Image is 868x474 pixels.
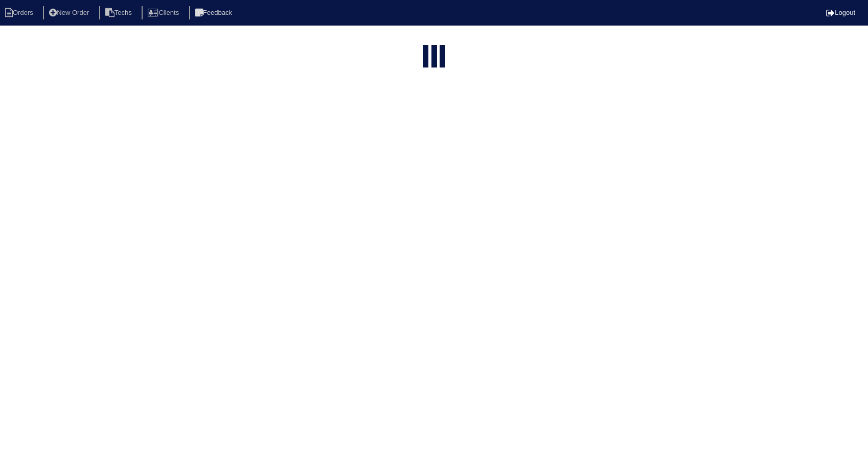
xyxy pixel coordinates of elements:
a: New Order [43,9,97,16]
a: Techs [99,9,140,16]
li: Clients [142,6,187,20]
a: Clients [142,9,187,16]
a: Logout [826,9,855,16]
li: Techs [99,6,140,20]
li: Feedback [189,6,240,20]
div: loading... [431,45,437,73]
li: New Order [43,6,97,20]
